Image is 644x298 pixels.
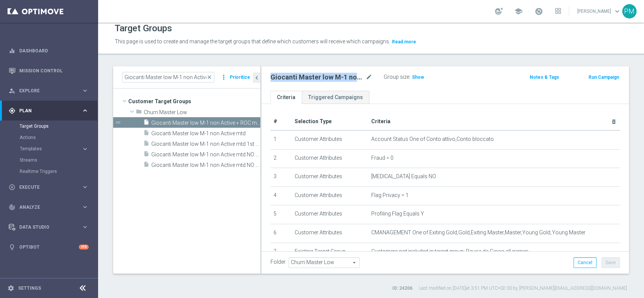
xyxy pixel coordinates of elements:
a: Dashboard [19,41,89,61]
i: keyboard_arrow_right [81,107,89,114]
span: Execute [19,185,81,189]
div: Explore [9,87,81,94]
button: person_search Explore keyboard_arrow_right [8,88,89,94]
span: Explore [19,89,81,93]
i: chevron_left [253,74,260,81]
div: Data Studio [9,224,81,231]
td: 7 [271,243,292,261]
button: Notes & Tags [529,73,560,81]
button: equalizer Dashboard [8,48,89,54]
a: [PERSON_NAME]keyboard_arrow_down [576,6,622,17]
i: insert_drive_file [143,161,149,170]
span: Giocanti Master low M-1 non Active mtd NO NWL [151,151,260,158]
span: Criteria [371,118,390,124]
span: Customer Target Groups [128,96,260,107]
span: Templates [20,147,74,151]
div: PM [622,4,636,18]
label: ID: 24206 [392,285,412,292]
span: This page is used to create and manage the target groups that define which customers will receive... [115,38,390,44]
i: insert_drive_file [143,119,149,128]
h2: Giocanti Master low M-1 non Active + ROC mtd [271,73,364,82]
button: chevron_left [253,72,260,83]
button: play_circle_outline Execute keyboard_arrow_right [8,184,89,190]
button: Save [601,257,620,268]
div: Mission Control [9,61,89,81]
i: keyboard_arrow_right [81,145,89,153]
button: lightbulb Optibot +10 [8,244,89,250]
div: Target Groups [20,121,97,132]
label: Last modified on [DATE] at 3:51 PM UTC+02:00 by [PERSON_NAME][EMAIL_ADDRESS][DOMAIN_NAME] [419,285,627,292]
label: : [409,74,410,80]
div: Optibot [9,237,89,257]
label: Folder [271,259,286,265]
span: Fraud = 0 [371,155,393,161]
span: keyboard_arrow_down [613,7,621,15]
span: Giocanti Master low M-1 non Active mtd 1st Slot [151,141,260,147]
span: Churn Master Low [144,109,260,116]
i: track_changes [9,204,15,211]
a: Triggered Campaigns [302,91,369,104]
button: Templates keyboard_arrow_right [20,146,89,152]
i: play_circle_outline [9,184,15,191]
td: Customer Attributes [292,186,369,205]
span: Analyze [19,205,81,209]
span: Customers not included in target group: Pausa da Gioco all games [371,248,529,255]
button: Cancel [573,257,596,268]
button: Mission Control [8,68,89,74]
a: Optibot [19,237,79,257]
td: 3 [271,168,292,187]
span: CMANAGEMENT One of Exiting Gold,Gold,Exiting Master,Master,Young Gold,Young Master [371,229,585,236]
span: close [206,74,212,80]
td: 1 [271,130,292,149]
span: Profiling Flag Equals Y [371,211,424,217]
span: Flag Privacy = 1 [371,192,409,199]
i: insert_drive_file [143,130,149,138]
div: Realtime Triggers [20,166,97,177]
td: Customer Attributes [292,224,369,243]
th: # [271,113,292,130]
a: Target Groups [20,123,78,129]
a: Mission Control [19,61,89,81]
span: Giocanti Master low M-1 non Active mtd NO SLOT [151,162,260,168]
button: gps_fixed Plan keyboard_arrow_right [8,108,89,114]
i: keyboard_arrow_right [81,183,89,191]
th: Selection Type [292,113,369,130]
td: 5 [271,205,292,224]
i: lightbulb [9,244,15,251]
span: school [514,7,523,15]
td: 4 [271,186,292,205]
td: 2 [271,149,292,168]
i: settings [8,285,14,292]
div: +10 [79,245,89,249]
a: Settings [18,286,41,290]
button: Read more [391,38,417,46]
span: Data Studio [19,225,81,229]
i: keyboard_arrow_right [81,87,89,94]
div: Analyze [9,204,81,211]
div: Actions [20,132,97,143]
a: Realtime Triggers [20,168,78,174]
a: Streams [20,157,78,163]
div: Templates [20,147,81,151]
label: Group size [384,74,409,80]
div: Plan [9,107,81,114]
span: Giocanti Master low M-1 non Active + ROC mtd [151,120,260,126]
a: Actions [20,134,78,141]
button: Data Studio keyboard_arrow_right [8,224,89,230]
td: Customer Attributes [292,168,369,187]
i: delete_forever [611,119,617,125]
i: insert_drive_file [143,140,149,149]
i: folder [136,109,142,117]
i: more_vert [220,72,227,83]
button: Prioritize [229,72,251,83]
span: [MEDICAL_DATA] Equals NO [371,173,436,180]
button: track_changes Analyze keyboard_arrow_right [8,204,89,210]
div: Templates [20,143,97,154]
span: Giocanti Master low M-1 non Active mtd [151,130,260,137]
